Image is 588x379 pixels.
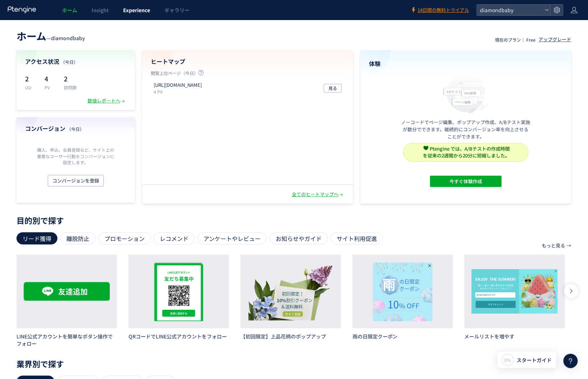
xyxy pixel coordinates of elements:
[64,73,77,84] p: 2
[123,6,150,14] span: Experience
[505,357,511,363] span: 0%
[45,84,55,90] p: PV
[440,72,492,114] img: home_experience_onbo_jp-C5-EgdA0.svg
[64,84,77,90] p: 訪問数
[154,89,205,95] p: 4 PV
[430,176,502,187] button: 今すぐ体験作成
[88,98,126,104] div: 数値レポートへ
[92,6,109,14] span: Insight
[151,57,345,66] h4: ヒートマップ
[495,37,536,43] p: 現在のプラン： Free
[353,333,453,340] h3: 雨の日限定クーポン
[418,7,470,14] span: 14日間の無料トライアル
[129,333,229,340] h3: QRコードでLINE公式アカウントをフォロー
[465,333,565,340] h3: メールリストを増やす
[35,147,116,165] p: 購入、申込、会員登録など、サイト上の重要なユーザー行動をコンバージョンに設定します。
[48,175,104,186] button: コンバージョンを登録
[62,6,77,14] span: ホーム
[241,333,341,340] h3: 【初回限定】上品花柄のポップアップ
[25,124,126,133] h4: コンバージョン
[154,232,195,245] div: レコメンド
[17,29,46,43] span: ホーム
[25,73,36,84] p: 2
[401,119,531,140] p: ノーコードでページ編集、ポップアップ作成、A/Bテスト実施が数分でできます。継続的にコンバージョン率を向上させることができます。
[423,145,510,159] span: Ptengine では、A/Bテストの作成時間 を従来の2週間から20分に短縮しました。
[151,70,345,79] p: 閲覧上位ページ（今日）
[517,356,552,364] span: スタートガイド
[450,176,482,187] span: 今すぐ体験作成
[197,232,267,245] div: アンケートやレビュー
[539,36,571,43] div: アップグレード
[98,232,151,245] div: プロモーション
[270,232,328,245] div: お知らせやガイド
[61,59,78,65] span: （今日）
[328,84,337,93] span: 見る
[60,232,95,245] div: 離脱防止
[17,333,117,347] h3: LINE公式アカウントを簡単なボタン操作でフォロー
[52,175,99,186] span: コンバージョンを登録
[17,29,85,43] div: —
[154,82,202,89] p: http://diamondbaby.jp
[324,84,342,93] button: 見る
[292,191,345,198] div: 全てのヒートマップへ
[331,232,383,245] div: サイト利用促進
[25,57,126,66] h4: アクセス状況
[25,84,36,90] p: UU
[424,146,429,151] img: svg+xml,%3c
[17,232,57,245] div: リード獲得
[17,218,571,222] p: 目的別で探す
[542,240,565,252] p: もっと見る
[369,60,563,68] h4: 体験
[67,126,84,132] span: （今日）
[45,73,55,84] p: 4
[51,34,85,42] span: diamondbaby
[567,240,571,252] p: →
[478,5,542,15] span: diamondbaby
[17,361,571,366] p: 業界別で探す
[164,6,190,14] span: ギャラリー
[411,7,470,14] a: 14日間の無料トライアル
